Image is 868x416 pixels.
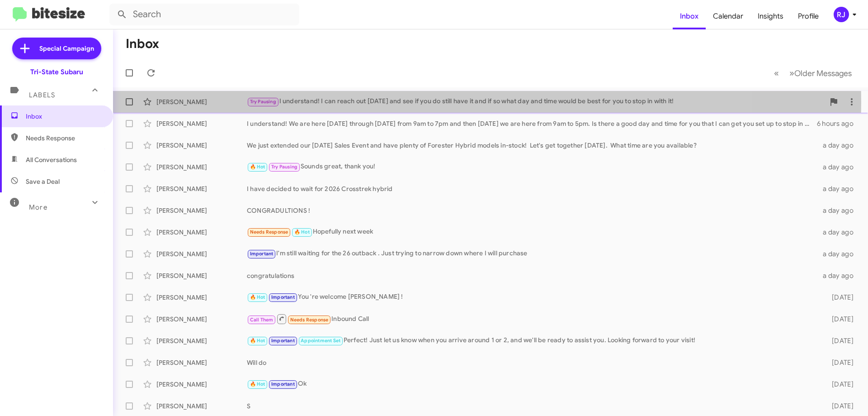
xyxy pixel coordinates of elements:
[817,380,861,389] div: [DATE]
[156,336,247,345] div: [PERSON_NAME]
[247,184,817,193] div: I have decided to wait for 2026 Crosstrek hybrid
[301,338,340,344] span: Appointment Set
[250,317,274,323] span: Call Them
[126,37,159,51] h1: Inbox
[156,206,247,215] div: [PERSON_NAME]
[769,64,857,82] nav: Page navigation example
[271,381,295,387] span: Important
[817,249,861,258] div: a day ago
[817,119,861,128] div: 6 hours ago
[817,315,861,324] div: [DATE]
[247,227,817,237] div: Hopefully next week
[774,67,779,79] span: «
[791,3,826,29] a: Profile
[109,4,299,25] input: Search
[673,3,706,29] a: Inbox
[817,271,861,280] div: a day ago
[271,338,295,344] span: Important
[26,177,60,186] span: Save a Deal
[247,96,825,107] div: I understand! I can reach out [DATE] and see if you do still have it and if so what day and time ...
[26,155,77,164] span: All Conversations
[156,402,247,411] div: [PERSON_NAME]
[156,271,247,280] div: [PERSON_NAME]
[156,358,247,367] div: [PERSON_NAME]
[817,141,861,150] div: a day ago
[156,141,247,150] div: [PERSON_NAME]
[817,206,861,215] div: a day ago
[794,68,852,78] span: Older Messages
[817,358,861,367] div: [DATE]
[247,358,817,367] div: Will do
[156,315,247,324] div: [PERSON_NAME]
[26,134,103,143] span: Needs Response
[156,97,247,106] div: [PERSON_NAME]
[706,3,750,29] a: Calendar
[247,379,817,389] div: Ok
[247,206,817,215] div: CONGRADULTIONS !
[817,163,861,172] div: a day ago
[156,228,247,237] div: [PERSON_NAME]
[817,402,861,411] div: [DATE]
[30,67,83,77] div: Tri-State Subaru
[817,336,861,345] div: [DATE]
[247,271,817,280] div: congratulations
[826,7,858,22] button: RJ
[817,293,861,302] div: [DATE]
[750,3,791,29] a: Insights
[29,91,55,99] span: Labels
[250,251,274,257] span: Important
[769,64,784,82] button: Previous
[247,402,817,411] div: S
[817,228,861,237] div: a day ago
[156,293,247,302] div: [PERSON_NAME]
[156,163,247,172] div: [PERSON_NAME]
[290,317,329,323] span: Needs Response
[250,99,276,105] span: Try Pausing
[247,249,817,259] div: I'm still waiting for the 26 outback . Just trying to narrow down where I will purchase
[247,313,817,325] div: Inbound Call
[250,381,265,387] span: 🔥 Hot
[156,184,247,193] div: [PERSON_NAME]
[250,229,288,235] span: Needs Response
[156,119,247,128] div: [PERSON_NAME]
[789,67,794,79] span: »
[834,7,849,22] div: RJ
[250,338,265,344] span: 🔥 Hot
[247,292,817,302] div: You 're welcome [PERSON_NAME] !
[250,294,265,300] span: 🔥 Hot
[156,249,247,258] div: [PERSON_NAME]
[247,162,817,172] div: Sounds great, thank you!
[12,38,101,59] a: Special Campaign
[156,380,247,389] div: [PERSON_NAME]
[247,119,817,128] div: I understand! We are here [DATE] through [DATE] from 9am to 7pm and then [DATE] we are here from ...
[294,229,310,235] span: 🔥 Hot
[784,64,857,82] button: Next
[39,44,94,53] span: Special Campaign
[247,335,817,346] div: Perfect! Just let us know when you arrive around 1 or 2, and we'll be ready to assist you. Lookin...
[817,184,861,193] div: a day ago
[247,141,817,150] div: We just extended our [DATE] Sales Event and have plenty of Forester Hybrid models in-stock! Let's...
[271,164,297,170] span: Try Pausing
[29,203,47,211] span: More
[26,112,103,121] span: Inbox
[271,294,295,300] span: Important
[250,164,265,170] span: 🔥 Hot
